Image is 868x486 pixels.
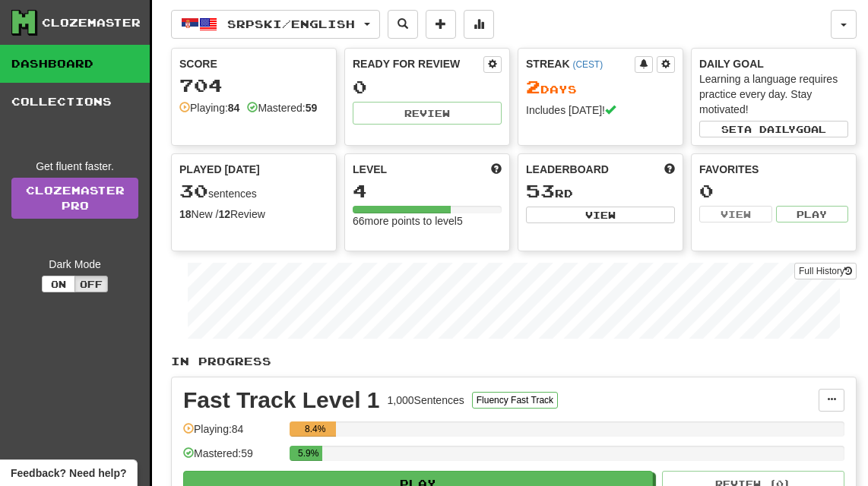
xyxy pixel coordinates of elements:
[491,162,502,177] span: Score more points to level up
[179,76,328,95] div: 704
[464,10,494,39] button: More stats
[776,206,849,222] button: Play
[179,207,328,222] div: New / Review
[526,180,555,201] span: 53
[794,263,857,279] button: Full History
[179,208,192,220] strong: 18
[664,162,675,177] span: This week in points, UTC
[353,77,502,96] div: 0
[353,213,502,229] div: 66 more points to level 5
[526,207,675,223] button: View
[699,162,848,177] div: Favorites
[11,257,138,272] div: Dark Mode
[353,181,502,200] div: 4
[388,393,464,408] div: 1,000 Sentences
[526,76,540,97] span: 2
[171,10,380,39] button: Srpski/English
[179,100,239,115] div: Playing:
[526,103,675,118] div: Includes [DATE]!
[218,208,230,220] strong: 12
[294,421,336,437] div: 8.4%
[699,181,848,200] div: 0
[74,276,108,292] button: Off
[699,71,848,117] div: Learning a language requires practice every day. Stay motivated!
[179,180,208,201] span: 30
[699,56,848,71] div: Daily Goal
[42,15,141,30] div: Clozemaster
[526,77,675,97] div: Day s
[11,159,138,174] div: Get fluent faster.
[227,17,355,30] span: Srpski / English
[572,59,603,70] a: (CEST)
[183,389,380,412] div: Fast Track Level 1
[179,181,328,201] div: sentences
[526,181,675,201] div: rd
[179,56,328,71] div: Score
[306,102,318,114] strong: 59
[526,56,635,71] div: Streak
[228,102,240,114] strong: 84
[388,10,418,39] button: Search sentences
[353,102,502,125] button: Review
[183,421,282,447] div: Playing: 84
[526,162,609,177] span: Leaderboard
[179,162,260,177] span: Played [DATE]
[426,10,456,39] button: Add sentence to collection
[11,178,138,219] a: ClozemasterPro
[744,124,796,134] span: a daily
[353,56,483,71] div: Ready for Review
[294,446,322,461] div: 5.9%
[42,276,75,292] button: On
[11,465,126,481] span: Open feedback widget
[699,121,848,137] button: Seta dailygoal
[171,354,857,369] p: In Progress
[472,392,558,409] button: Fluency Fast Track
[247,100,317,115] div: Mastered:
[353,162,387,177] span: Level
[699,206,772,222] button: View
[183,446,282,471] div: Mastered: 59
